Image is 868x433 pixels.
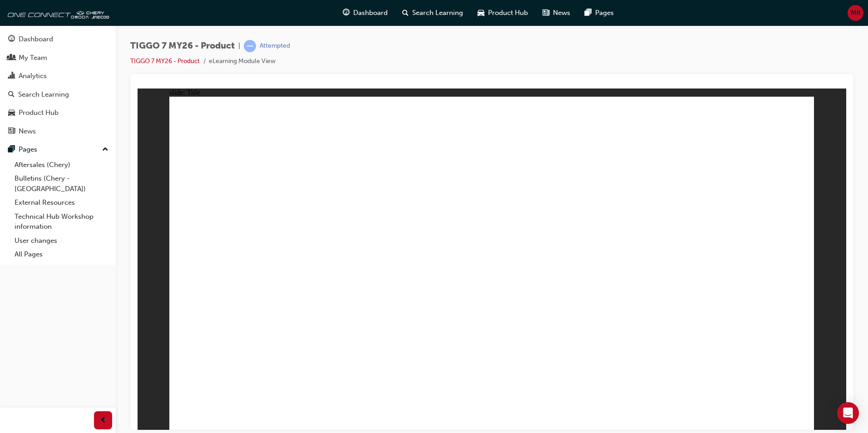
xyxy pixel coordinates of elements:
[8,146,15,154] span: pages-icon
[11,234,112,248] a: User changes
[4,31,112,48] a: Dashboard
[244,40,256,52] span: learningRecordVerb_ATTEMPT-icon
[4,141,112,158] button: Pages
[8,35,15,44] span: guage-icon
[488,8,528,18] span: Product Hub
[19,126,36,137] div: News
[412,8,463,18] span: Search Learning
[102,144,108,156] span: up-icon
[837,402,859,424] div: Open Intercom Messenger
[11,158,112,172] a: Aftersales (Chery)
[4,123,112,140] a: News
[4,68,112,84] a: Analytics
[19,108,59,118] div: Product Hub
[11,247,112,261] a: All Pages
[577,4,621,22] a: pages-iconPages
[100,415,107,426] span: prev-icon
[19,34,53,44] div: Dashboard
[4,49,112,66] a: My Team
[8,91,15,99] span: search-icon
[5,4,109,22] img: oneconnect
[470,4,535,22] a: car-iconProduct Hub
[19,53,47,63] div: My Team
[395,4,470,22] a: search-iconSearch Learning
[4,104,112,121] a: Product Hub
[353,8,388,18] span: Dashboard
[335,4,395,22] a: guage-iconDashboard
[343,7,350,19] span: guage-icon
[8,72,15,80] span: chart-icon
[238,41,240,51] span: |
[8,54,15,62] span: people-icon
[11,210,112,234] a: Technical Hub Workshop information
[4,29,112,141] button: DashboardMy TeamAnalyticsSearch LearningProduct HubNews
[851,8,861,18] span: MK
[8,128,15,136] span: news-icon
[585,7,592,19] span: pages-icon
[848,5,863,21] button: MK
[8,109,15,117] span: car-icon
[130,41,235,51] span: TIGGO 7 MY26 - Product
[19,144,37,155] div: Pages
[130,57,200,65] a: TIGGO 7 MY26 - Product
[478,7,484,19] span: car-icon
[4,86,112,103] a: Search Learning
[595,8,614,18] span: Pages
[11,172,112,196] a: Bulletins (Chery - [GEOGRAPHIC_DATA])
[553,8,570,18] span: News
[11,196,112,210] a: External Resources
[535,4,577,22] a: news-iconNews
[260,42,290,50] div: Attempted
[209,56,276,67] li: eLearning Module View
[542,7,549,19] span: news-icon
[402,7,409,19] span: search-icon
[18,89,69,100] div: Search Learning
[19,71,47,81] div: Analytics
